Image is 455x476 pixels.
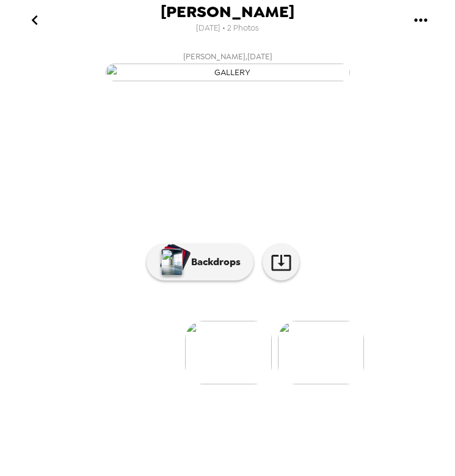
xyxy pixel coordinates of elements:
[278,321,365,384] img: gallery
[161,4,294,20] span: [PERSON_NAME]
[183,49,272,64] span: [PERSON_NAME] , [DATE]
[185,321,272,384] img: gallery
[106,64,350,81] img: gallery
[185,255,241,269] p: Backdrops
[147,244,253,280] button: Backdrops
[196,20,259,37] span: [DATE] • 2 Photos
